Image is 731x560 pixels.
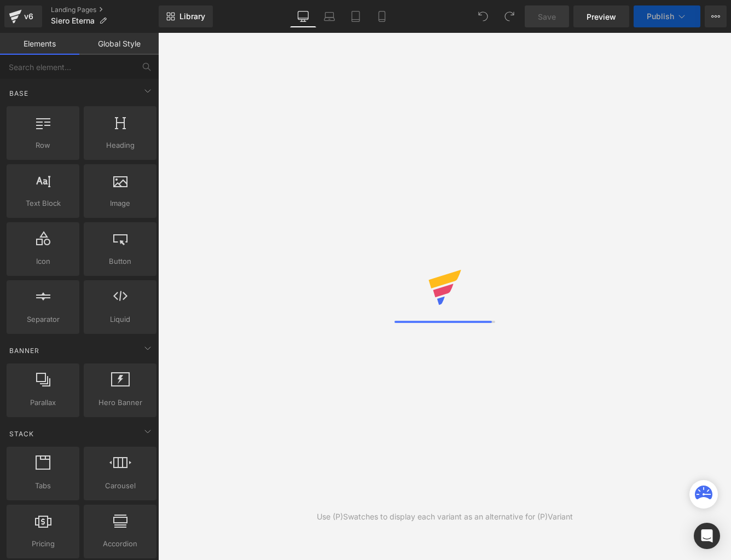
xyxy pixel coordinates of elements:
[472,5,494,27] button: Undo
[705,5,727,27] button: More
[8,429,35,439] span: Stack
[369,5,395,27] a: Mobile
[22,9,36,24] div: v6
[8,345,40,356] span: Banner
[10,397,76,408] span: Parallax
[87,198,153,209] span: Image
[87,538,153,550] span: Accordion
[10,256,76,267] span: Icon
[10,538,76,550] span: Pricing
[694,523,720,549] div: Open Intercom Messenger
[498,5,520,27] button: Redo
[647,12,674,21] span: Publish
[538,11,556,22] span: Save
[10,140,76,151] span: Row
[290,5,316,27] a: Desktop
[159,5,213,27] a: New Library
[4,5,42,27] a: v6
[10,314,76,325] span: Separator
[87,397,153,408] span: Hero Banner
[51,5,159,14] a: Landing Pages
[179,11,205,21] span: Library
[316,5,343,27] a: Laptop
[10,198,76,209] span: Text Block
[51,16,95,25] span: Siero Eterna
[87,480,153,492] span: Carousel
[317,511,573,523] div: Use (P)Swatches to display each variant as an alternative for (P)Variant
[79,33,159,55] a: Global Style
[10,480,76,492] span: Tabs
[634,5,700,27] button: Publish
[87,314,153,325] span: Liquid
[87,256,153,267] span: Button
[8,88,30,99] span: Base
[587,11,616,22] span: Preview
[573,5,629,27] a: Preview
[343,5,369,27] a: Tablet
[87,140,153,151] span: Heading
